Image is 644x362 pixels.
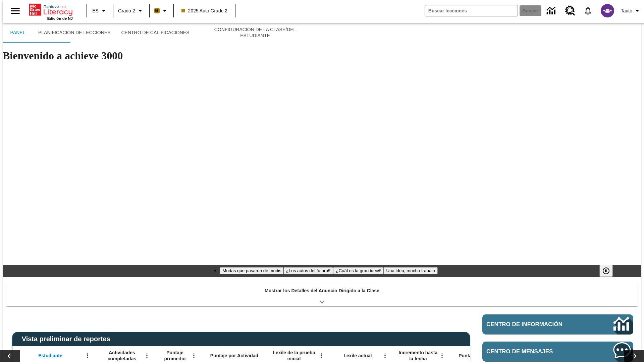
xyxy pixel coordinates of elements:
[159,350,191,362] span: Puntaje promedio
[599,265,613,277] button: Pausar
[210,353,258,359] span: Puntaje por Actividad
[459,353,510,359] span: Puntaje Lexile por mes
[38,353,62,359] span: Estudiante
[601,4,614,17] img: avatar image
[437,351,447,361] button: Abrir menú
[561,2,579,20] a: Centro de recursos, Se abrirá en una pestaña nueva.
[3,50,641,62] h1: Bienvenido a achieve 3000
[597,2,618,19] button: Escoja un nuevo avatar
[482,342,633,362] a: Centro de mensajes
[152,5,171,17] button: Boost El color de la clase es anaranjado claro. Cambiar el color de la clase.
[543,2,561,20] a: Centro de información
[265,287,379,294] p: Mostrar los Detalles del Anuncio Dirigido a la Clase
[621,7,632,14] span: Tauto
[482,314,633,335] a: Centro de información
[343,353,372,359] span: Lexile actual
[3,23,316,43] div: Subbarra de navegación
[200,27,310,39] span: Configuración de la clase/del estudiante
[121,30,190,36] span: Centro de calificaciones
[118,7,135,14] span: Grado 2
[195,23,316,43] button: Configuración de la clase/del estudiante
[3,23,33,43] button: Panel
[618,5,644,17] button: Perfil/Configuración
[38,30,111,36] span: Planificación de lecciones
[269,350,318,362] span: Lexile de la prueba inicial
[333,267,383,274] button: Diapositiva 3 ¿Cuál es la gran idea?
[283,267,333,274] button: Diapositiva 2 ¿Los autos del futuro?
[425,5,518,16] input: Buscar campo
[5,1,25,21] button: Abrir el menú lateral
[116,23,195,43] button: Centro de calificaciones
[29,2,73,20] div: Portada
[397,350,439,362] span: Incremento hasta la fecha
[142,351,152,361] button: Abrir menú
[10,30,25,36] span: Panel
[22,335,114,343] span: Vista preliminar de reportes
[220,267,283,274] button: Diapositiva 1 Modas que pasaron de moda
[579,2,597,19] a: Notificaciones
[83,351,93,361] button: Abrir menú
[486,321,575,328] span: Centro de información
[189,351,199,361] button: Abrir menú
[380,351,390,361] button: Abrir menú
[599,265,620,277] div: Pausar
[383,267,437,274] button: Diapositiva 4 Una idea, mucho trabajo
[115,5,147,17] button: Grado: Grado 2, Elige un grado
[3,23,641,43] div: Subbarra de navegación
[316,351,326,361] button: Abrir menú
[486,348,578,355] span: Centro de mensajes
[100,350,144,362] span: Actividades completadas
[155,6,159,15] span: B
[181,7,228,14] span: 2025 Auto Grade 2
[89,5,111,17] button: Lenguaje: ES, Selecciona un idioma
[47,16,73,20] span: Edición de NJ
[29,3,73,16] a: Portada
[92,7,99,14] span: ES
[6,283,638,306] div: Mostrar los Detalles del Anuncio Dirigido a la Clase
[33,23,116,43] button: Planificación de lecciones
[624,350,644,362] button: Carrusel de lecciones, seguir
